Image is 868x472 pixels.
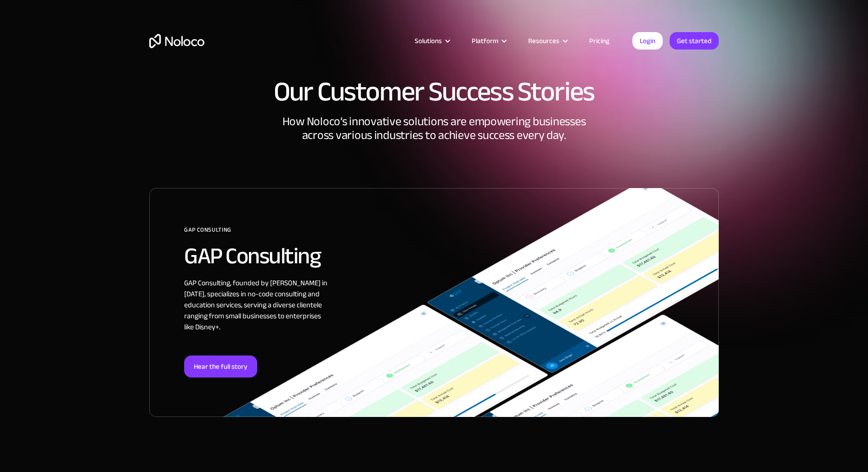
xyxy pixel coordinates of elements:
[670,32,719,50] a: Get started
[632,32,663,50] a: Login
[578,35,621,47] a: Pricing
[415,35,442,47] div: Solutions
[184,244,718,268] h2: GAP Consulting
[149,115,719,188] div: How Noloco’s innovative solutions are empowering businesses across various industries to achieve ...
[149,78,719,106] h1: Our Customer Success Stories
[149,188,719,417] a: GAP ConsultingGAP ConsultingGAP Consulting, founded by [PERSON_NAME] in [DATE], specializes in no...
[184,223,718,244] div: GAP Consulting
[472,35,498,47] div: Platform
[517,35,578,47] div: Resources
[403,35,460,47] div: Solutions
[460,35,517,47] div: Platform
[149,34,204,48] a: home
[528,35,559,47] div: Resources
[184,278,331,355] div: GAP Consulting, founded by [PERSON_NAME] in [DATE], specializes in no-code consulting and educati...
[184,355,257,378] div: Hear the full story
